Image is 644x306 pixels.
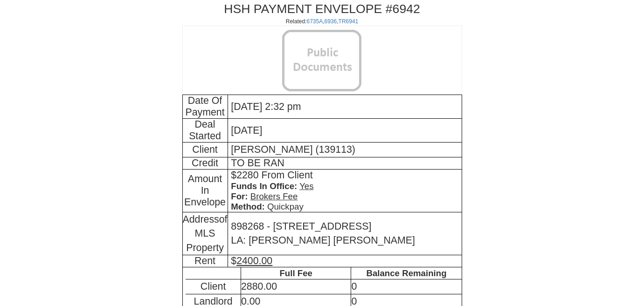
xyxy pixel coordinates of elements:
a: 6936 [325,18,337,25]
u: 2400.00 [236,255,272,266]
span: Balance Remaining [366,268,446,278]
span: TO BE RAN [231,157,284,169]
span: Rent [194,255,215,266]
span: Client [192,144,218,155]
u: Brokers Fee [250,191,298,201]
td: 2880.00 [241,279,351,294]
td: Client [186,279,241,294]
td: 898268 - [STREET_ADDRESS] LA: [PERSON_NAME] [PERSON_NAME] [228,212,462,255]
span: Date Of Payment [185,95,224,118]
span: For: [231,191,248,201]
span: $ [231,170,236,181]
span: Full Fee [279,268,312,278]
div: Related: , , [182,18,462,26]
span: 2280 From Client [236,170,313,181]
a: 6735A [306,18,323,25]
span: Deal Started [189,119,221,142]
td: 0 [351,279,462,294]
span: Address [183,214,219,225]
span: Amount In Envelope [184,173,226,208]
span: Credit [192,157,218,169]
span: [DATE] 2:32 pm [231,101,301,112]
u: Yes [299,181,313,191]
a: TR6941 [339,18,359,25]
td: of MLS Property [182,212,228,255]
span: [DATE] [231,125,262,136]
span: Funds In Office: [231,181,297,191]
img: publicDocs2.png [278,27,366,94]
td: [PERSON_NAME] (139113) [228,143,462,157]
span: Quickpay [267,202,304,211]
span: Method: [231,202,265,211]
span: $ [231,255,272,266]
